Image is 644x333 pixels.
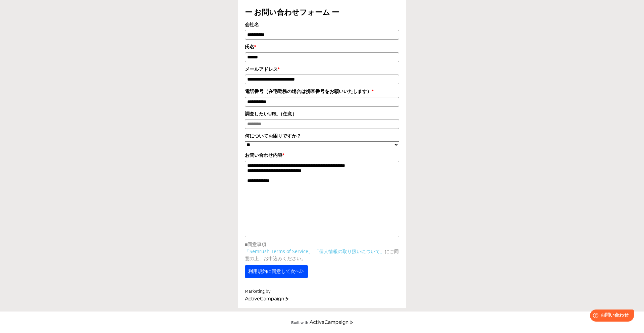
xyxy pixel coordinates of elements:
[245,65,399,73] label: メールアドレス
[245,88,399,95] label: 電話番号（在宅勤務の場合は携帯番号をお願いいたします）
[245,43,399,50] label: 氏名
[245,248,399,262] p: にご同意の上、お申込みください。
[245,248,313,254] a: 「Semrush Terms of Service」
[245,110,399,117] label: 調査したいURL（任意）
[245,241,399,248] p: ■同意事項
[245,265,308,278] button: 利用規約に同意して次へ▷
[245,7,399,17] title: ー お問い合わせフォーム ー
[245,151,399,159] label: お問い合わせ内容
[245,21,399,28] label: 会社名
[314,248,385,254] a: 「個人情報の取り扱いについて」
[245,132,399,140] label: 何についてお困りですか？
[584,307,637,326] iframe: Help widget launcher
[291,320,308,325] div: Built with
[245,288,399,295] div: Marketing by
